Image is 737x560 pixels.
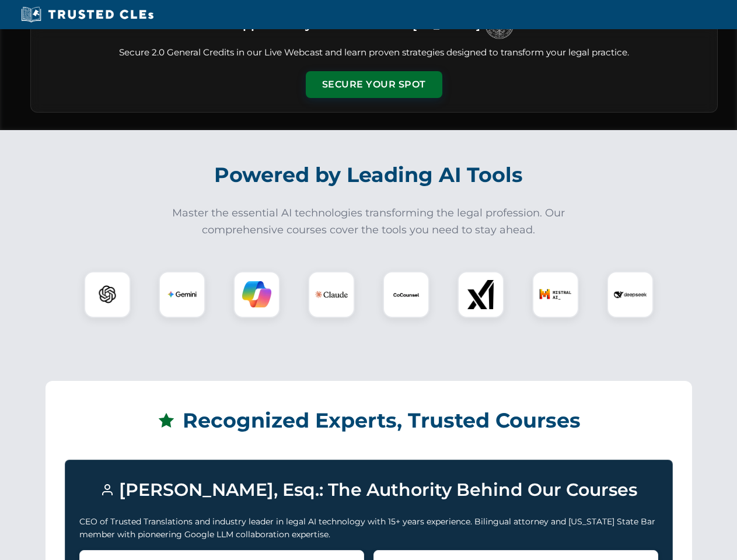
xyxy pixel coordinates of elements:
[46,155,692,195] h2: Powered by Leading AI Tools
[18,6,157,23] img: Trusted CLEs
[79,515,658,541] p: CEO of Trusted Translations and industry leader in legal AI technology with 15+ years experience....
[233,271,280,318] div: Copilot
[306,71,442,98] button: Secure Your Spot
[65,400,673,441] h2: Recognized Experts, Trusted Courses
[532,271,579,318] div: Mistral AI
[90,278,124,311] img: ChatGPT Logo
[165,205,573,239] p: Master the essential AI technologies transforming the legal profession. Our comprehensive courses...
[466,280,495,309] img: xAI Logo
[383,271,429,318] div: CoCounsel
[392,280,421,309] img: CoCounsel Logo
[315,278,348,311] img: Claude Logo
[539,278,572,311] img: Mistral AI Logo
[159,271,205,318] div: Gemini
[614,278,647,311] img: DeepSeek Logo
[84,271,131,318] div: ChatGPT
[308,271,355,318] div: Claude
[242,280,271,309] img: Copilot Logo
[167,280,197,309] img: Gemini Logo
[45,46,703,60] p: Secure 2.0 General Credits in our Live Webcast and learn proven strategies designed to transform ...
[607,271,654,318] div: DeepSeek
[79,474,658,506] h3: [PERSON_NAME], Esq.: The Authority Behind Our Courses
[457,271,504,318] div: xAI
